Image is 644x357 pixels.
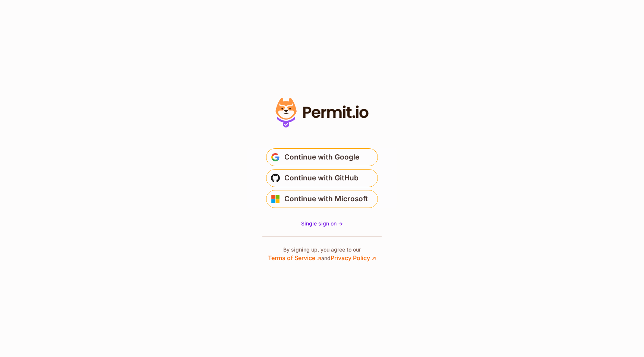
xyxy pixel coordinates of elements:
p: By signing up, you agree to our and [268,246,376,262]
span: Continue with Google [284,151,359,163]
a: Single sign on -> [301,220,343,227]
a: Terms of Service ↗ [268,254,321,262]
button: Continue with GitHub [266,169,378,187]
span: Continue with Microsoft [284,193,368,205]
button: Continue with Google [266,148,378,166]
a: Privacy Policy ↗ [331,254,376,262]
span: Single sign on -> [301,220,343,227]
button: Continue with Microsoft [266,190,378,208]
span: Continue with GitHub [284,172,359,184]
